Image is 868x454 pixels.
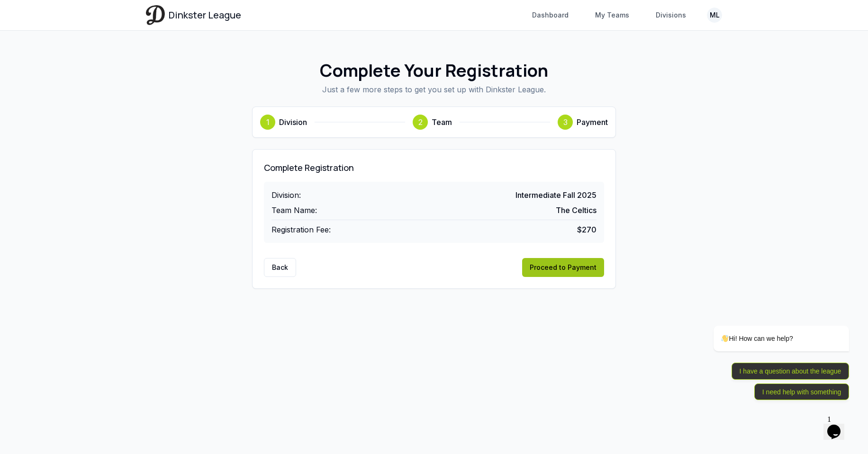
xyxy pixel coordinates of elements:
[558,115,573,130] div: 3
[707,8,722,23] button: ML
[146,5,165,25] img: Dinkster
[823,411,854,440] iframe: chat widget
[413,115,428,130] div: 2
[589,7,635,24] a: My Teams
[526,7,574,24] a: Dashboard
[683,210,854,407] iframe: chat widget
[577,116,608,128] span: Payment
[264,161,604,174] h3: Complete Registration
[271,189,301,201] span: Division:
[161,84,707,95] p: Just a few more steps to get you set up with Dinkster League.
[279,116,307,128] span: Division
[522,258,604,277] button: Proceed to Payment
[650,7,692,24] a: Divisions
[515,189,597,201] span: Intermediate Fall 2025
[161,61,707,80] h1: Complete Your Registration
[432,116,452,128] span: Team
[271,205,317,216] span: Team Name:
[146,5,241,25] a: Dinkster League
[271,224,331,235] span: Registration Fee:
[260,115,275,130] div: 1
[264,258,296,277] button: Back
[577,224,597,235] span: $270
[556,205,597,216] span: The Celtics
[169,9,241,22] span: Dinkster League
